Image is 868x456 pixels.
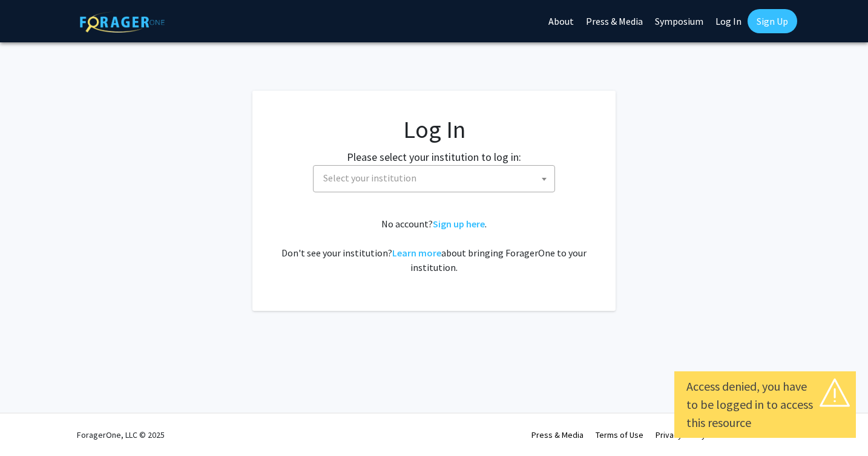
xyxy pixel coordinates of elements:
span: Select your institution [313,165,555,192]
label: Please select your institution to log in: [347,149,521,165]
h1: Log In [277,115,591,144]
a: Press & Media [531,429,584,440]
a: Learn more about bringing ForagerOne to your institution [392,247,441,259]
a: Sign up here [433,218,485,230]
a: Privacy Policy [656,429,706,440]
div: Access denied, you have to be logged in to access this resource [686,377,844,432]
div: ForagerOne, LLC © 2025 [77,414,165,456]
span: Select your institution [318,166,554,191]
a: Terms of Use [596,429,643,440]
img: ForagerOne Logo [80,11,165,33]
a: Sign Up [748,9,797,33]
span: Select your institution [323,172,416,184]
div: No account? . Don't see your institution? about bringing ForagerOne to your institution. [277,217,591,275]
